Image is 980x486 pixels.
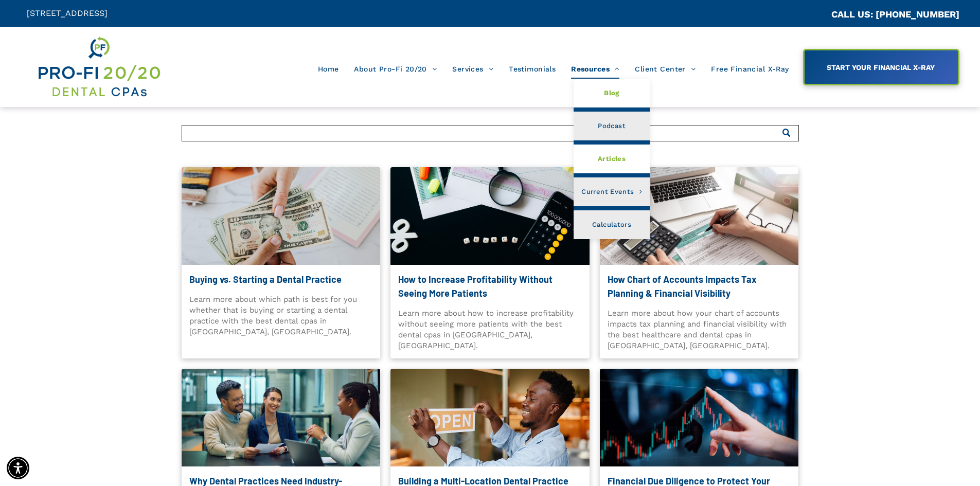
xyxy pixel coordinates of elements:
[803,49,959,85] a: START YOUR FINANCIAL X-RAY
[600,369,799,466] a: A person is pointing at a graph on a screen.
[501,59,563,79] a: Testimonials
[604,86,619,100] span: Blog
[608,273,791,300] a: How Chart of Accounts Impacts Tax Planning & Financial Visibility
[823,58,938,77] span: START YOUR FINANCIAL X-RAY
[627,59,703,79] a: Client Center
[831,9,959,20] a: CALL US: [PHONE_NUMBER]
[574,79,650,107] a: Blog
[398,308,582,351] div: Learn more about how to increase profitability without seeing more patients with the best dental ...
[182,167,381,265] a: Hands exchanging US dollar bills over a white table with crafting supplies.
[182,125,799,141] input: Search
[598,119,626,133] span: Podcast
[390,369,590,466] a: A man is holding a sign that says `` open '' on a glass door.
[37,34,161,99] img: Get Dental CPA Consulting, Bookkeeping, & Bank Loans
[703,59,796,79] a: Free Financial X-Ray
[600,167,799,265] a: A person is using a calculator and writing on a piece of paper.
[571,59,619,79] span: Resources
[27,8,108,18] span: [STREET_ADDRESS]
[563,59,627,79] a: Resources
[182,369,381,466] a: A man and woman are sitting at a table talking to a woman.
[598,152,626,166] span: Articles
[608,308,791,351] div: Learn more about how your chart of accounts impacts tax planning and financial visibility with th...
[189,273,373,286] a: Buying vs. Starting a Dental Practice
[444,59,501,79] a: Services
[398,273,582,300] a: How to Increase Profitability Without Seeing More Patients
[310,59,347,79] a: Home
[7,457,29,479] div: Accessibility Menu
[574,112,650,140] a: Podcast
[788,10,831,20] span: CA::CALLC
[574,177,650,206] a: Current Events
[574,145,650,173] a: Articles
[346,59,444,79] a: About Pro-Fi 20/20
[592,218,631,231] span: Calculators
[189,294,373,337] div: Learn more about which path is best for you whether that is buying or starting a dental practice ...
[581,185,642,199] span: Current Events
[574,210,650,239] a: Calculators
